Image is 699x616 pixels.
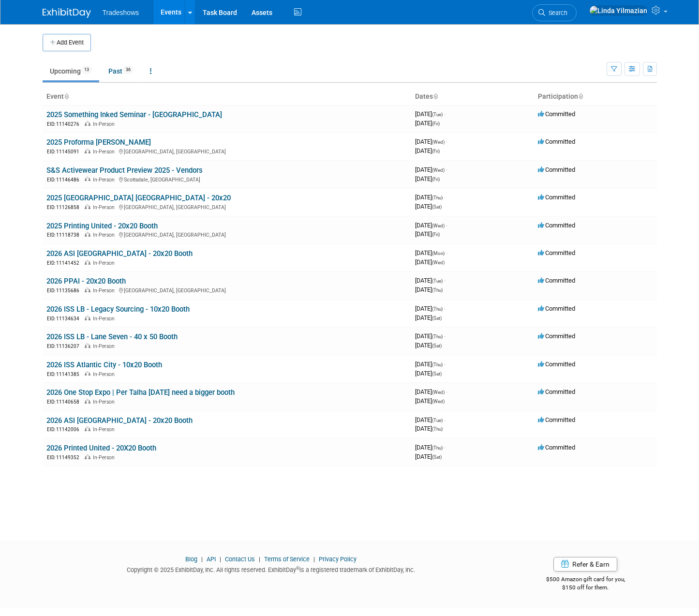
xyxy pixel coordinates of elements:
span: [DATE] [415,286,443,293]
span: - [446,249,447,256]
a: 2026 ISS LB - Lane Seven - 40 x 50 Booth [46,332,178,341]
span: - [446,166,447,173]
a: Terms of Service [264,556,310,563]
span: (Sat) [432,316,442,321]
span: (Thu) [432,334,443,339]
img: In-Person Event [85,177,90,181]
img: In-Person Event [85,454,90,459]
a: 2025 Proforma [PERSON_NAME] [46,138,151,147]
span: (Thu) [432,426,443,432]
span: Committed [538,305,575,312]
a: 2025 [GEOGRAPHIC_DATA] [GEOGRAPHIC_DATA] - 20x20 [46,194,231,202]
span: Tradeshows [103,9,139,16]
span: EID: 11135686 [47,288,83,293]
span: [DATE] [415,175,440,182]
span: [DATE] [415,444,446,451]
div: [GEOGRAPHIC_DATA], [GEOGRAPHIC_DATA] [46,147,407,155]
span: EID: 11145091 [47,149,83,154]
a: 2026 One Stop Expo | Per Talha [DATE] need a bigger booth [46,388,235,397]
span: EID: 11146486 [47,177,83,182]
span: In-Person [93,426,118,433]
div: $500 Amazon gift card for you, [514,569,657,591]
a: Contact Us [225,556,255,563]
span: [DATE] [415,453,442,460]
span: (Wed) [432,399,445,404]
span: (Fri) [432,232,440,237]
span: - [446,388,447,395]
span: [DATE] [415,258,445,266]
span: (Thu) [432,287,443,293]
span: Committed [538,388,575,395]
span: Search [545,9,567,16]
span: - [444,332,446,340]
span: EID: 11141452 [47,260,83,266]
span: [DATE] [415,166,447,173]
a: S&S Activewear Product Preview 2025 - Vendors [46,166,203,175]
span: 36 [123,66,134,74]
img: In-Person Event [85,426,90,431]
span: - [446,138,447,145]
span: | [256,556,263,563]
div: $150 off for them. [514,584,657,592]
span: [DATE] [415,277,446,284]
img: In-Person Event [85,399,90,404]
span: (Tue) [432,112,443,117]
span: (Wed) [432,260,445,265]
span: Committed [538,138,575,145]
img: In-Person Event [85,121,90,126]
button: Add Event [43,34,91,51]
div: [GEOGRAPHIC_DATA], [GEOGRAPHIC_DATA] [46,230,407,239]
img: In-Person Event [85,343,90,348]
img: In-Person Event [85,149,90,153]
span: (Mon) [432,251,445,256]
span: Committed [538,249,575,256]
span: [DATE] [415,361,446,368]
span: (Sat) [432,343,442,348]
span: (Thu) [432,195,443,200]
span: - [444,110,446,118]
span: EID: 11142006 [47,427,83,432]
img: In-Person Event [85,316,90,320]
th: Event [43,89,411,105]
span: [DATE] [415,342,442,349]
img: In-Person Event [85,371,90,376]
span: EID: 11141385 [47,372,83,377]
a: 2026 Printed United - 20X20 Booth [46,444,156,452]
span: 13 [81,66,92,74]
span: (Fri) [432,121,440,126]
span: (Sat) [432,454,442,460]
a: 2026 PPAI - 20x20 Booth [46,277,126,285]
a: 2025 Printing United - 20x20 Booth [46,222,158,230]
a: 2026 ISS LB - Legacy Sourcing - 10x20 Booth [46,305,190,314]
th: Participation [534,89,657,105]
span: [DATE] [415,305,446,312]
img: In-Person Event [85,287,90,292]
span: EID: 11126858 [47,205,83,210]
span: [DATE] [415,222,447,229]
th: Dates [411,89,534,105]
img: ExhibitDay [43,8,91,18]
span: - [444,416,446,423]
span: In-Person [93,316,118,322]
span: | [311,556,317,563]
span: [DATE] [415,388,447,395]
span: (Tue) [432,278,443,284]
span: - [444,444,446,451]
span: (Fri) [432,177,440,182]
a: Blog [185,556,197,563]
span: Committed [538,222,575,229]
span: In-Person [93,371,118,377]
span: [DATE] [415,397,445,405]
a: Sort by Event Name [64,92,69,100]
a: 2026 ASI [GEOGRAPHIC_DATA] - 20x20 Booth [46,416,193,425]
a: Past36 [101,62,141,80]
span: EID: 11149352 [47,455,83,460]
span: [DATE] [415,230,440,238]
span: (Wed) [432,139,445,145]
span: - [444,305,446,312]
span: [DATE] [415,425,443,432]
a: 2026 ASI [GEOGRAPHIC_DATA] - 20x20 Booth [46,249,193,258]
span: Committed [538,416,575,423]
span: (Thu) [432,445,443,451]
span: (Tue) [432,418,443,423]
